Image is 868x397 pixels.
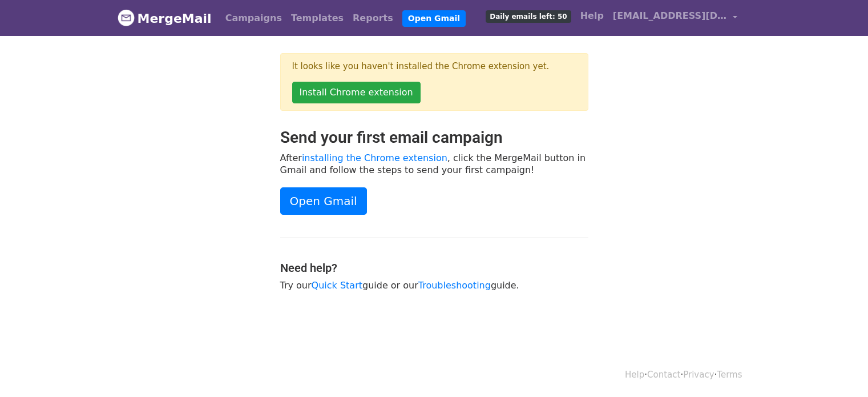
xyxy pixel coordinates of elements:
[302,153,447,163] a: installing the Chrome extension
[280,261,588,275] h4: Need help?
[292,61,576,73] p: It looks like you haven't installed the Chrome extension yet.
[286,7,348,30] a: Templates
[221,7,286,30] a: Campaigns
[613,9,727,23] span: [EMAIL_ADDRESS][DOMAIN_NAME]
[481,5,575,27] a: Daily emails left: 50
[647,370,680,380] a: Contact
[717,370,742,380] a: Terms
[280,152,588,176] p: After , click the MergeMail button in Gmail and follow the steps to send your first campaign!
[118,6,212,30] a: MergeMail
[418,280,491,291] a: Troubleshooting
[348,7,398,30] a: Reports
[280,187,367,215] a: Open Gmail
[280,279,588,291] p: Try our guide or our guide.
[608,5,742,31] a: [EMAIL_ADDRESS][DOMAIN_NAME]
[280,128,588,147] h2: Send your first email campaign
[576,5,608,27] a: Help
[683,370,714,380] a: Privacy
[402,10,466,27] a: Open Gmail
[312,280,362,291] a: Quick Start
[625,370,644,380] a: Help
[118,9,135,26] img: MergeMail logo
[486,10,571,23] span: Daily emails left: 50
[292,82,421,103] a: Install Chrome extension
